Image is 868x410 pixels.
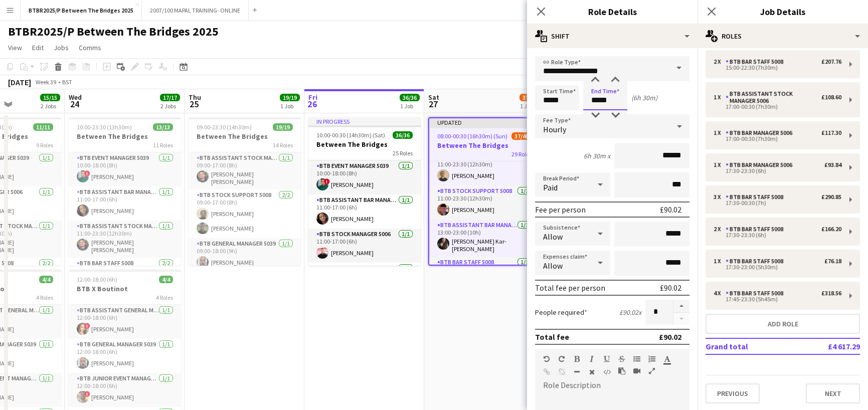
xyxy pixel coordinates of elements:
[393,149,413,157] span: 25 Roles
[69,186,181,221] app-card-role: BTB Assistant Bar Manager 50061/111:00-17:00 (6h)[PERSON_NAME]
[77,123,132,131] span: 10:00-23:30 (13h30m)
[54,43,69,52] span: Jobs
[714,136,841,141] div: 17:00-00:30 (7h30m)
[324,178,330,184] span: !
[659,332,681,342] div: £90.02
[39,276,53,283] span: 4/4
[160,94,180,101] span: 17/17
[527,24,698,48] div: Shift
[84,391,90,397] span: !
[307,98,317,110] span: 26
[400,102,419,110] div: 1 Job
[648,367,655,375] button: Fullscreen
[714,65,841,70] div: 15:00-22:30 (7h30m)
[543,261,563,271] span: Allow
[308,117,421,266] app-job-card: In progress10:00-00:30 (14h30m) (Sat)36/36Between The Bridges25 RolesBTB Event Manager 50391/110:...
[714,104,841,109] div: 17:00-00:30 (7h30m)
[428,93,439,102] span: Sat
[821,94,841,101] div: £108.60
[77,276,117,283] span: 12:00-18:00 (6h)
[69,221,181,258] app-card-role: BTB Assistant Stock Manager 50061/111:00-23:30 (12h30m)[PERSON_NAME] [PERSON_NAME]
[726,290,787,297] div: BTB Bar Staff 5008
[797,338,860,354] td: £4 617.29
[573,368,580,376] button: Horizontal Line
[726,161,796,168] div: BTB Bar Manager 5006
[714,161,726,168] div: 1 x
[28,41,48,54] a: Edit
[535,283,605,293] div: Total fee per person
[62,78,72,86] div: BST
[429,151,540,185] app-card-role: BTB Bar Staff 50081/111:00-23:30 (12h30m)[PERSON_NAME]
[84,323,90,329] span: !
[584,151,610,160] div: 6h 30m x
[603,355,610,363] button: Underline
[79,43,101,52] span: Comms
[33,123,53,131] span: 11/11
[821,129,841,136] div: £117.30
[706,314,860,334] button: Add role
[619,308,641,317] div: £90.02 x
[8,43,22,52] span: View
[69,132,181,141] h3: Between The Bridges
[273,123,293,131] span: 19/19
[558,355,565,363] button: Redo
[714,94,726,101] div: 1 x
[660,283,681,293] div: £90.02
[189,238,301,272] app-card-role: BTB General Manager 50391/109:00-18:00 (9h)[PERSON_NAME]
[427,98,439,110] span: 27
[84,170,90,176] span: !
[573,355,580,363] button: Bold
[437,132,507,140] span: 08:00-00:30 (16h30m) (Sun)
[308,229,421,263] app-card-role: BTB Stock Manager 50061/111:00-17:00 (6h)[PERSON_NAME]
[618,367,625,375] button: Paste as plain text
[673,300,689,313] button: Increase
[69,339,181,373] app-card-role: BTB General Manager 50391/112:00-18:00 (6h)[PERSON_NAME]
[21,1,142,20] button: BTBR2025/P Between The Bridges 2025
[153,141,173,149] span: 11 Roles
[726,90,821,104] div: BTB Assistant Stock Manager 5006
[660,204,681,215] div: £90.02
[40,94,60,101] span: 15/15
[189,152,301,189] app-card-role: BTB Assistant Stock Manager 50061/109:00-17:00 (8h)[PERSON_NAME] [PERSON_NAME]
[36,294,53,301] span: 4 Roles
[280,94,300,101] span: 19/19
[714,129,726,136] div: 1 x
[187,98,201,110] span: 25
[535,332,569,342] div: Total fee
[428,117,541,266] app-job-card: Updated08:00-00:30 (16h30m) (Sun)37/40Between The Bridges29 RolesBTB Host 50081/111:00-21:00 (10h...
[714,226,726,233] div: 2 x
[8,77,31,87] div: [DATE]
[308,93,317,102] span: Fri
[535,308,587,317] label: People required
[41,102,60,110] div: 2 Jobs
[50,41,73,54] a: Jobs
[698,24,868,48] div: Roles
[726,226,787,233] div: BTB Bar Staff 5008
[69,373,181,407] app-card-role: BTB Junior Event Manager 50391/112:00-18:00 (6h)![PERSON_NAME]
[821,58,841,65] div: £207.76
[308,263,421,297] app-card-role: BTB Bar Staff 50081/1
[821,226,841,233] div: £166.20
[824,258,841,265] div: £76.18
[69,152,181,186] app-card-role: BTB Event Manager 50391/110:00-18:00 (8h)![PERSON_NAME]
[67,98,82,110] span: 24
[726,193,787,200] div: BTB Bar Staff 5008
[308,160,421,194] app-card-role: BTB Event Manager 50391/110:00-18:00 (8h)![PERSON_NAME]
[280,102,299,110] div: 1 Job
[316,131,385,139] span: 10:00-00:30 (14h30m) (Sat)
[726,129,796,136] div: BTB Bar Manager 5006
[160,102,180,110] div: 2 Jobs
[706,383,760,403] button: Previous
[189,117,301,266] app-job-card: 09:00-23:30 (14h30m)19/19Between The Bridges14 RolesBTB Assistant Stock Manager 50061/109:00-17:0...
[142,1,249,20] button: 2007/100 MAPAL TRAINING- ONLINE
[308,194,421,229] app-card-role: BTB Assistant Bar Manager 50061/111:00-17:00 (6h)[PERSON_NAME]
[429,118,540,126] div: Updated
[714,58,726,65] div: 2 x
[648,355,655,363] button: Ordered List
[714,233,841,238] div: 17:30-23:30 (6h)
[400,94,420,101] span: 36/36
[429,220,540,257] app-card-role: BTB Assistant Bar Manager 50061/113:00-23:00 (10h)[PERSON_NAME] Kar-[PERSON_NAME]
